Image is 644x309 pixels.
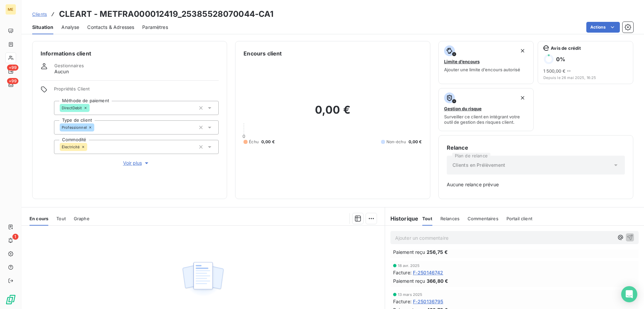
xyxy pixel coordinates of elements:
[393,269,412,276] span: Facture :
[440,216,460,221] span: Relances
[5,4,16,15] div: ME
[586,22,620,33] button: Actions
[393,298,412,305] span: Facture :
[444,114,528,125] span: Surveiller ce client en intégrant votre outil de gestion des risques client.
[413,298,443,305] span: F-250136795
[74,216,90,221] span: Graphe
[543,76,628,80] span: Depuis le 26 mai 2025, 16:25
[62,106,82,110] span: DirectDebit
[543,68,566,74] span: 1 500,00 €
[7,78,18,84] span: +99
[30,216,48,221] span: En cours
[59,8,273,20] h3: CLEART - METFRA000012419_25385528070044-CA1
[32,11,47,17] a: Clients
[386,139,406,145] span: Non-échu
[244,49,282,57] h6: Encours client
[32,11,47,17] span: Clients
[621,286,637,302] div: Open Intercom Messenger
[87,144,93,150] input: Ajouter une valeur
[427,248,448,256] span: 256,75 €
[551,45,581,51] span: Avis de crédit
[7,65,18,71] span: +99
[94,124,100,130] input: Ajouter une valeur
[61,24,79,31] span: Analyse
[12,234,18,240] span: 1
[427,277,448,284] span: 366,80 €
[444,59,480,64] span: Limite d’encours
[447,181,625,188] span: Aucune relance prévue
[261,139,275,145] span: 0,00 €
[398,264,420,268] span: 18 avr. 2025
[249,139,259,145] span: Échu
[413,269,443,276] span: F-250146742
[87,24,134,31] span: Contacts & Adresses
[181,258,224,300] img: Empty state
[438,88,534,131] button: Gestion du risqueSurveiller ce client en intégrant votre outil de gestion des risques client.
[393,277,425,284] span: Paiement reçu
[422,216,432,221] span: Tout
[54,68,69,75] span: Aucun
[444,67,520,72] span: Ajouter une limite d’encours autorisé
[398,293,423,297] span: 13 mars 2025
[244,103,422,123] h2: 0,00 €
[142,24,168,31] span: Paramètres
[452,162,505,168] span: Clients en Prélèvement
[56,216,66,221] span: Tout
[438,41,534,84] button: Limite d’encoursAjouter une limite d’encours autorisé
[444,106,482,111] span: Gestion du risque
[90,105,95,111] input: Ajouter une valeur
[54,159,219,167] button: Voir plus
[447,144,625,152] h6: Relance
[393,248,425,256] span: Paiement reçu
[123,160,150,166] span: Voir plus
[243,133,245,139] span: 0
[54,63,84,68] span: Gestionnaires
[468,216,498,221] span: Commentaires
[62,125,87,129] span: Professionnel
[556,56,565,63] h6: 0 %
[5,294,16,305] img: Logo LeanPay
[62,145,80,149] span: Électricité
[506,216,532,221] span: Portail client
[54,86,219,95] span: Propriétés Client
[32,24,53,31] span: Situation
[409,139,422,145] span: 0,00 €
[41,49,219,57] h6: Informations client
[385,215,419,223] h6: Historique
